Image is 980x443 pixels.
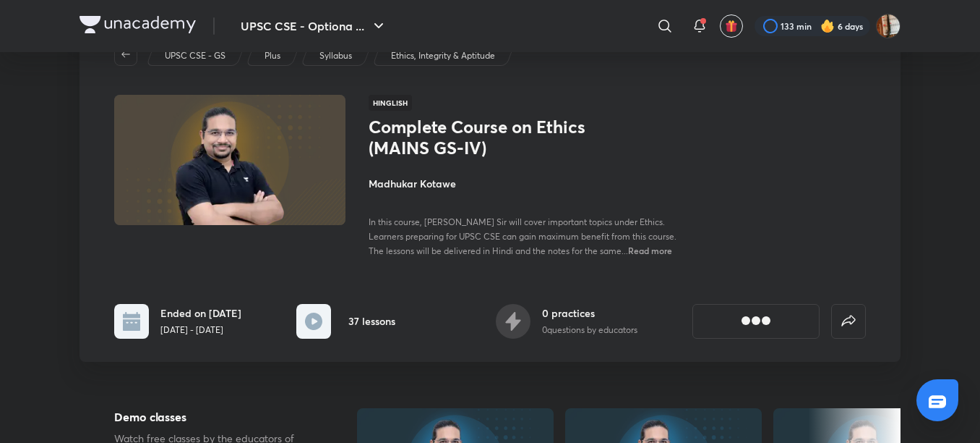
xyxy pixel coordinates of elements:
h6: Ended on [DATE] [160,305,241,321]
h1: Complete Course on Ethics (MAINS GS-IV) [369,117,605,159]
h5: Demo classes [114,408,311,426]
span: Read more [628,245,672,256]
span: Hinglish [369,95,412,111]
p: Plus [265,49,280,62]
button: false [831,304,866,339]
a: Syllabus [317,49,355,62]
span: In this course, [PERSON_NAME] Sir will cover important topics under Ethics. Learners preparing fo... [369,216,676,256]
img: avatar [725,20,738,33]
img: Company Logo [79,16,196,33]
button: UPSC CSE - Optiona ... [232,12,396,41]
a: UPSC CSE - GS [163,49,228,62]
img: Thumbnail [112,93,348,227]
p: UPSC CSE - GS [165,49,225,62]
p: [DATE] - [DATE] [160,324,241,337]
h6: 0 practices [542,305,637,321]
img: streak [820,19,835,33]
p: Ethics, Integrity & Aptitude [391,49,495,62]
a: Company Logo [79,16,196,37]
p: Syllabus [319,49,352,62]
button: avatar [720,14,743,38]
button: [object Object] [692,304,820,339]
h6: 37 lessons [348,313,395,329]
h4: Madhukar Kotawe [369,176,692,191]
p: 0 questions by educators [542,324,637,337]
a: Plus [262,49,283,62]
a: Ethics, Integrity & Aptitude [389,49,498,62]
img: avinash sharma [876,14,901,38]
